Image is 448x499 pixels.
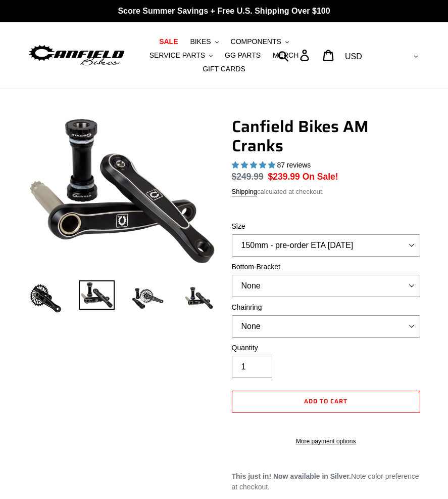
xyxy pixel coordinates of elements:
[79,280,115,309] img: Load image into Gallery viewer, Canfield Cranks
[190,37,211,46] span: BIKES
[203,65,245,73] span: GIFT CARDS
[232,117,421,156] h1: Canfield Bikes AM Cranks
[268,172,300,182] span: $239.99
[181,280,217,316] img: Load image into Gallery viewer, CANFIELD-AM_DH-CRANKS
[232,471,421,492] p: Note color preference at checkout.
[304,396,347,406] span: Add to cart
[303,170,338,183] span: On Sale!
[232,472,352,480] strong: This just in! Now available in Silver.
[232,343,421,353] label: Quantity
[232,262,421,272] label: Bottom-Bracket
[220,49,266,62] a: GG PARTS
[226,35,294,49] button: COMPONENTS
[232,391,421,413] button: Add to cart
[268,49,304,62] a: MERCH
[232,188,258,196] a: Shipping
[231,37,281,46] span: COMPONENTS
[277,161,311,169] span: 87 reviews
[154,35,183,49] a: SALE
[232,187,421,197] div: calculated at checkout.
[28,280,64,316] img: Load image into Gallery viewer, Canfield Bikes AM Cranks
[197,62,251,76] a: GIFT CARDS
[28,43,126,68] img: Canfield Bikes
[225,51,261,60] span: GG PARTS
[150,51,205,60] span: SERVICE PARTS
[144,49,218,62] button: SERVICE PARTS
[185,35,223,49] button: BIKES
[159,37,178,46] span: SALE
[232,437,421,446] a: More payment options
[232,161,277,169] span: 4.97 stars
[273,51,298,60] span: MERCH
[130,280,166,316] img: Load image into Gallery viewer, Canfield Bikes AM Cranks
[232,221,421,232] label: Size
[232,172,264,182] s: $249.99
[232,302,421,313] label: Chainring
